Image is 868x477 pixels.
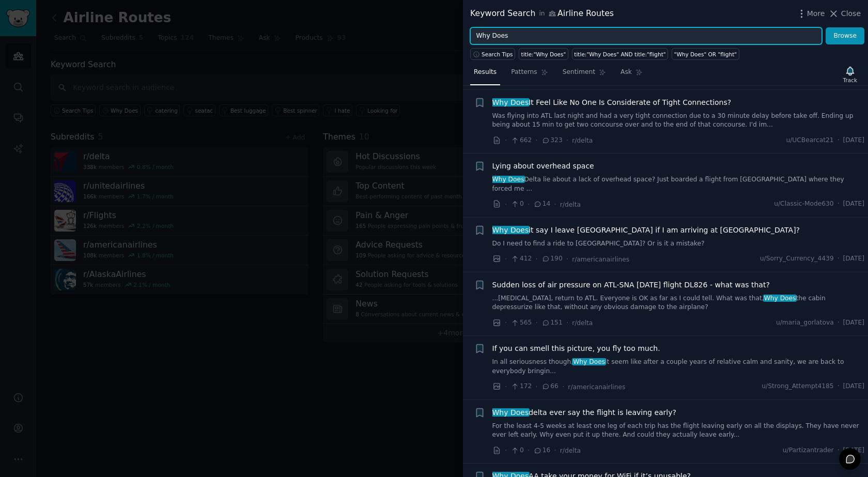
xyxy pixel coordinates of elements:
a: Sentiment [559,64,610,85]
span: · [838,254,840,264]
a: Patterns [507,64,551,85]
span: 66 [541,382,559,391]
span: · [838,382,840,391]
span: · [535,135,537,146]
span: Patterns [511,68,537,77]
span: 412 [510,254,532,264]
span: Why Does [491,226,530,234]
span: u/Sorry_Currency_4439 [760,254,834,264]
button: Close [828,8,861,19]
span: u/Partizantrader [783,446,834,455]
span: Close [841,8,861,19]
span: it say I leave [GEOGRAPHIC_DATA] if I am arriving at [GEOGRAPHIC_DATA]? [492,225,800,236]
span: [DATE] [843,446,864,455]
a: Ask [617,64,646,85]
span: u/UCBearcat21 [786,136,833,145]
button: More [796,8,825,19]
a: In all seriousness though,Why Doesit seem like after a couple years of relative calm and sanity, ... [492,358,865,376]
span: · [535,317,537,328]
span: 323 [541,136,563,145]
span: · [505,135,507,146]
span: r/delta [560,201,581,208]
span: · [554,445,556,456]
a: "Why Does" OR "flight" [672,48,739,60]
span: · [566,135,568,146]
span: Why Does [491,408,530,417]
span: · [528,199,530,210]
div: Keyword Search Airline Routes [470,7,614,20]
span: Why Does [491,98,530,106]
span: · [505,445,507,456]
span: 151 [541,318,563,328]
span: · [566,317,568,328]
span: 14 [533,199,550,209]
a: ...[MEDICAL_DATA], return to ATL. Everyone is OK as far as I could tell. What was that,Why Doesth... [492,294,865,312]
button: Track [840,64,861,85]
span: · [838,446,840,455]
span: 0 [510,199,523,209]
span: Search Tips [482,51,513,58]
span: · [535,254,537,265]
span: [DATE] [843,199,864,209]
span: · [562,381,564,392]
span: Ask [621,68,632,77]
a: Do I need to find a ride to [GEOGRAPHIC_DATA]? Or is it a mistake? [492,239,865,249]
button: Search Tips [470,48,515,60]
span: 172 [510,382,532,391]
span: [DATE] [843,318,864,328]
a: title:"Why Does" [519,48,568,60]
span: 662 [510,136,532,145]
span: in [539,9,545,19]
div: title:"Why Does" [521,51,566,58]
span: [DATE] [843,254,864,264]
span: u/Classic-Mode630 [774,199,833,209]
a: Why Doesit say I leave [GEOGRAPHIC_DATA] if I am arriving at [GEOGRAPHIC_DATA]? [492,225,800,236]
span: · [838,199,840,209]
span: · [528,445,530,456]
span: r/americanairlines [568,383,625,391]
a: Why DoesIt Feel Like No One Is Considerate of Tight Connections? [492,97,732,108]
a: Why Doesdelta ever say the flight is leaving early? [492,407,676,418]
button: Browse [826,27,864,45]
span: · [505,254,507,265]
span: More [807,8,825,19]
span: r/delta [572,319,593,327]
span: r/delta [560,447,581,454]
span: r/delta [572,137,593,144]
span: Results [474,68,497,77]
span: 190 [541,254,563,264]
a: title:"Why Does" AND title:"flight" [572,48,668,60]
span: 0 [510,446,523,455]
a: Results [470,64,500,85]
span: [DATE] [843,136,864,145]
a: For the least 4-5 weeks at least one leg of each trip has the flight leaving early on all the dis... [492,422,865,440]
span: Why Does [491,176,525,183]
span: · [535,381,537,392]
div: "Why Does" OR "flight" [674,51,737,58]
span: [DATE] [843,382,864,391]
span: Why Does [572,358,606,365]
span: · [554,199,556,210]
a: Lying about overhead space [492,161,594,172]
a: Was flying into ATL last night and had a very tight connection due to a 30 minute delay before ta... [492,112,865,130]
span: r/americanairlines [572,256,629,263]
span: 16 [533,446,550,455]
span: u/Strong_Attempt4185 [762,382,833,391]
div: title:"Why Does" AND title:"flight" [574,51,665,58]
span: It Feel Like No One Is Considerate of Tight Connections? [492,97,732,108]
span: · [505,381,507,392]
span: · [566,254,568,265]
div: Track [843,76,857,84]
span: 565 [510,318,532,328]
span: · [838,318,840,328]
input: Try a keyword related to your business [470,27,822,45]
span: Why Does [763,295,797,302]
span: u/maria_gorlatova [776,318,834,328]
span: · [838,136,840,145]
span: · [505,199,507,210]
a: If you can smell this picture, you fly too much. [492,343,660,354]
a: Sudden loss of air pressure on ATL-SNA [DATE] flight DL826 - what was that? [492,280,770,290]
